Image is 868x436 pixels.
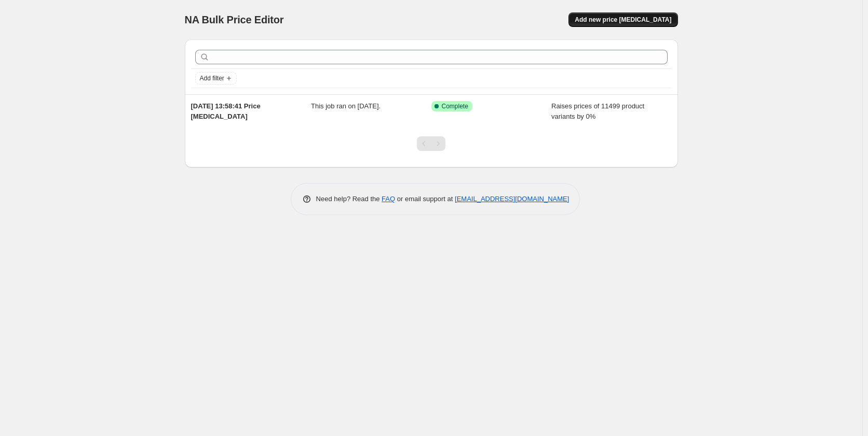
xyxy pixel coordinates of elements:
span: Add filter [200,74,224,82]
span: Add new price [MEDICAL_DATA] [575,16,671,24]
a: [EMAIL_ADDRESS][DOMAIN_NAME] [455,195,569,203]
nav: Pagination [417,136,445,151]
button: Add filter [195,72,237,85]
span: Need help? Read the [316,195,382,203]
span: [DATE] 13:58:41 Price [MEDICAL_DATA] [191,102,261,120]
span: Complete [442,102,468,110]
span: This job ran on [DATE]. [311,102,381,110]
span: or email support at [395,195,455,203]
a: FAQ [382,195,395,203]
button: Add new price [MEDICAL_DATA] [568,12,677,27]
span: Raises prices of 11499 product variants by 0% [551,102,644,120]
span: NA Bulk Price Editor [185,14,284,25]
